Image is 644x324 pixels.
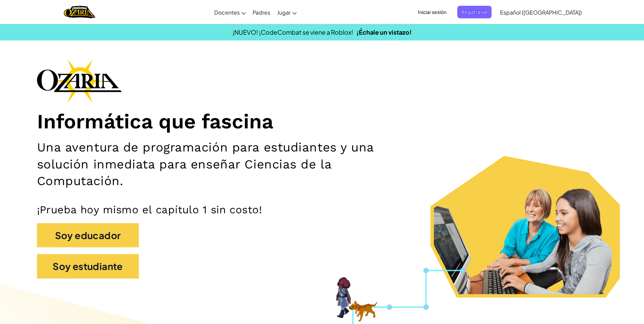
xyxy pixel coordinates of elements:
[37,139,419,189] h2: Una aventura de programación para estudiantes y una solución inmediata para enseñar Ciencias de l...
[64,5,95,19] a: Ozaria by CodeCombat logo
[500,9,582,16] span: Español ([GEOGRAPHIC_DATA])
[356,28,412,36] a: ¡Échale un vistazo!
[37,109,607,134] h1: Informática que fascina
[497,3,585,21] a: Español ([GEOGRAPHIC_DATA])
[37,59,122,103] img: Ozaria branding logo
[249,3,274,21] a: Padres
[414,6,450,18] button: Iniciar sesión
[64,5,95,19] img: Home
[37,254,139,278] button: Soy estudiante
[214,9,240,16] span: Docentes
[457,6,492,18] button: Registrarse
[37,223,139,248] button: Soy educador
[37,203,607,216] p: ¡Prueba hoy mismo el capítulo 1 sin costo!
[233,28,353,36] span: ¡NUEVO! ¡CodeCombat se viene a Roblox!
[274,3,300,21] a: Jugar
[277,9,291,16] span: Jugar
[211,3,249,21] a: Docentes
